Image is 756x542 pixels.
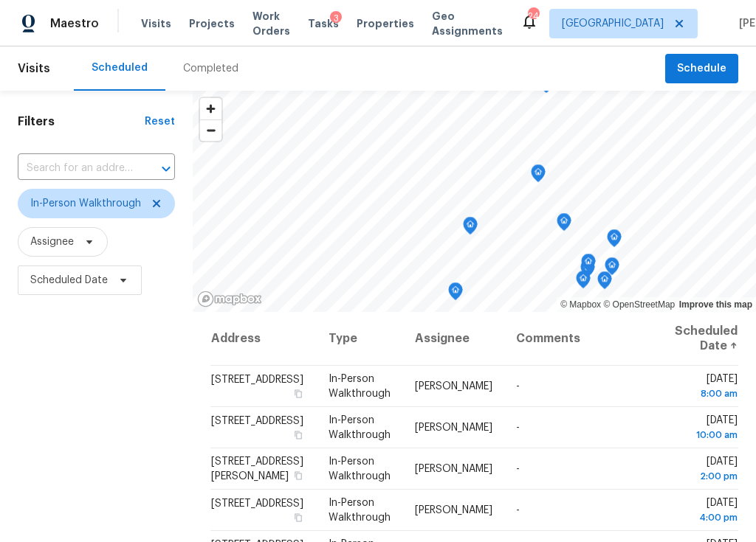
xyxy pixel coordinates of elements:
[211,456,303,482] span: [STREET_ADDRESS][PERSON_NAME]
[292,428,305,442] button: Copy Address
[603,299,675,310] a: OpenStreetMap
[560,299,601,310] a: Mapbox
[432,9,503,38] span: Geo Assignments
[145,114,175,129] div: Reset
[674,510,738,525] div: 4:00 pm
[330,11,342,26] div: 3
[200,119,221,141] button: Zoom out
[156,159,176,179] button: Open
[607,229,622,252] div: Map marker
[448,282,463,305] div: Map marker
[18,157,134,180] input: Search for an address...
[292,511,305,524] button: Copy Address
[252,9,290,38] span: Work Orders
[557,213,571,236] div: Map marker
[357,16,414,31] span: Properties
[677,60,726,78] span: Schedule
[516,423,520,433] span: -
[531,164,546,187] div: Map marker
[50,16,99,31] span: Maestro
[605,257,619,280] div: Map marker
[183,61,238,76] div: Completed
[141,16,171,31] span: Visits
[308,18,339,29] span: Tasks
[329,456,391,482] span: In-Person Walkthrough
[576,271,591,293] div: Map marker
[516,464,520,474] span: -
[415,381,492,392] span: [PERSON_NAME]
[211,498,303,509] span: [STREET_ADDRESS]
[516,505,520,515] span: -
[674,469,738,484] div: 2:00 pm
[674,415,738,442] span: [DATE]
[292,469,305,482] button: Copy Address
[674,498,738,525] span: [DATE]
[30,273,108,288] span: Scheduled Date
[211,375,303,385] span: [STREET_ADDRESS]
[674,456,738,484] span: [DATE]
[679,299,752,310] a: Improve this map
[597,271,612,294] div: Map marker
[317,312,403,366] th: Type
[403,312,504,366] th: Assignee
[415,423,492,433] span: [PERSON_NAME]
[329,498,391,523] span: In-Person Walkthrough
[516,381,520,392] span: -
[674,428,738,442] div: 10:00 am
[665,54,738,84] button: Schedule
[415,505,492,515] span: [PERSON_NAME]
[200,120,221,141] span: Zoom out
[211,416,303,426] span: [STREET_ADDRESS]
[189,16,235,31] span: Projects
[580,260,595,282] div: Map marker
[292,387,305,400] button: Copy Address
[674,374,738,401] span: [DATE]
[562,16,664,31] span: [GEOGRAPHIC_DATA]
[92,60,148,75] div: Scheduled
[581,254,596,277] div: Map marker
[528,9,538,24] div: 24
[674,386,738,401] div: 8:00 am
[662,312,738,366] th: Scheduled Date ↑
[18,52,50,85] span: Visits
[30,196,141,211] span: In-Person Walkthrough
[504,312,663,366] th: Comments
[197,291,262,308] a: Mapbox homepage
[200,98,221,119] button: Zoom in
[329,374,391,399] span: In-Person Walkthrough
[329,415,391,440] span: In-Person Walkthrough
[463,217,478,240] div: Map marker
[30,234,74,249] span: Assignee
[415,464,492,474] span: [PERSON_NAME]
[18,114,145,129] h1: Filters
[210,312,317,366] th: Address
